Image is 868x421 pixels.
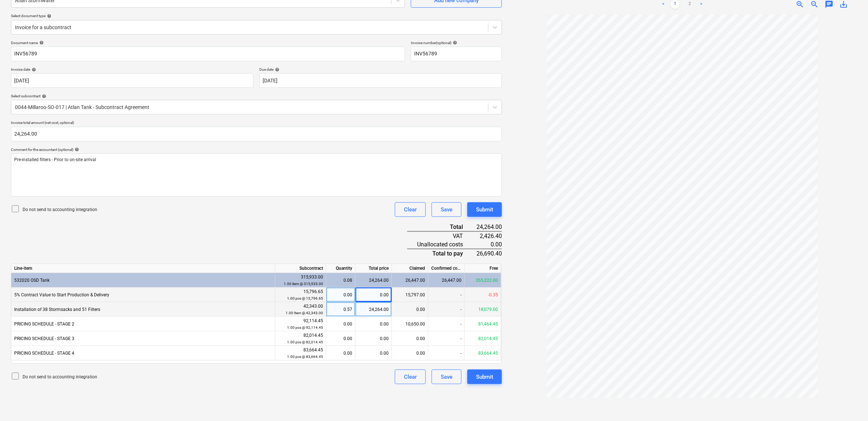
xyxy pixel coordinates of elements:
div: - [428,288,465,302]
small: 1.00 pcs @ 92,114.45 [287,326,323,330]
div: 15,796.65 [278,288,323,302]
div: Document name [11,40,405,45]
div: 2,426.40 [475,231,502,240]
input: Invoice date not specified [11,73,254,88]
p: Do not send to accounting integration [23,207,97,213]
div: Select subcontract [11,94,502,98]
div: 0.00 [392,346,428,360]
div: Comment for the accountant (optional) [11,147,502,152]
div: Clear [404,205,417,214]
span: help [30,67,36,72]
button: Submit [467,370,502,384]
div: 0.00 [329,317,352,331]
input: Due date not specified [259,73,502,88]
div: 0.00 [475,240,502,249]
input: Invoice total amount (net cost, optional) [11,127,502,141]
div: 0.00 [356,346,392,360]
div: Submit [476,372,493,382]
div: 0.08 [329,273,352,288]
small: 1.00 pcs @ 83,664.45 [287,355,323,359]
div: Quantity [326,264,356,273]
span: PRICING SCHEDULE - STAGE 2 [14,321,74,327]
div: 82,014.45 [278,332,323,346]
div: 0.00 [356,331,392,346]
div: 0.00 [392,331,428,346]
div: Unallocated costs [407,240,475,249]
small: 1.00 item @ 315,933.00 [284,282,323,286]
div: 10,650.00 [392,317,428,331]
button: Save [432,370,462,384]
div: Total [407,223,475,231]
div: Total to pay [407,249,475,258]
div: 15,797.00 [392,288,428,302]
div: 265,222.00 [465,273,501,288]
div: 0.00 [392,302,428,317]
div: 24,264.00 [356,302,392,317]
div: Invoice number (optional) [411,40,502,45]
span: help [40,94,46,98]
span: help [73,147,79,152]
p: Do not send to accounting integration [23,374,97,380]
button: Save [432,202,462,217]
button: Clear [395,202,426,217]
span: Pre-installed filters - Prior to on-site arrival [14,157,96,162]
small: 1.00 pcs @ 82,014.45 [287,340,323,344]
div: Submit [476,205,493,214]
span: PRICING SCHEDULE - STAGE 3 [14,336,74,341]
div: - [428,346,465,360]
div: Select document type [11,13,502,18]
div: - [428,317,465,331]
input: Document name [11,47,405,61]
div: 0.00 [356,317,392,331]
span: help [46,14,51,18]
div: 24,264.00 [356,273,392,288]
div: Clear [404,372,417,382]
div: 92,114.45 [278,317,323,331]
div: Save [441,372,452,382]
span: help [451,40,457,45]
input: Invoice number [411,47,502,61]
button: Submit [467,202,502,217]
div: 315,933.00 [278,274,323,287]
div: 83,664.45 [465,346,501,360]
div: 26,447.00 [428,273,465,288]
div: 42,343.00 [278,303,323,316]
div: Line-item [11,264,275,273]
span: 532020 OSD Tank [14,278,50,283]
div: Total price [356,264,392,273]
div: 18,079.00 [465,302,501,317]
small: 1.00 pcs @ 15,796.65 [287,296,323,300]
span: 5% Contract Value to Start Production & Delivery [14,292,109,297]
div: Claimed [392,264,428,273]
div: 83,664.45 [278,347,323,360]
div: Free [465,264,501,273]
div: Subcontract [275,264,326,273]
div: 0.00 [329,346,352,360]
button: Clear [395,370,426,384]
span: PRICING SCHEDULE - STAGE 4 [14,351,74,356]
p: Invoice total amount (net cost, optional) [11,120,502,126]
small: 1.00 Item @ 42,343.00 [286,311,323,315]
div: - [428,331,465,346]
div: 26,447.00 [392,273,428,288]
div: - [428,302,465,317]
div: 0.00 [329,331,352,346]
div: 24,264.00 [475,223,502,231]
div: Save [441,205,452,214]
span: help [38,40,44,45]
div: 0.57 [329,302,352,317]
div: -0.35 [465,288,501,302]
div: 0.00 [329,288,352,302]
div: 26,690.40 [475,249,502,258]
div: 82,014.45 [465,331,501,346]
div: 0.00 [356,288,392,302]
span: Installation of 38 Stormsacks and 51 Filters [14,307,100,312]
div: Confirmed costs [428,264,465,273]
div: 81,464.45 [465,317,501,331]
span: help [274,67,279,72]
div: VAT [407,231,475,240]
div: Invoice date [11,67,254,72]
div: Due date [259,67,502,72]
